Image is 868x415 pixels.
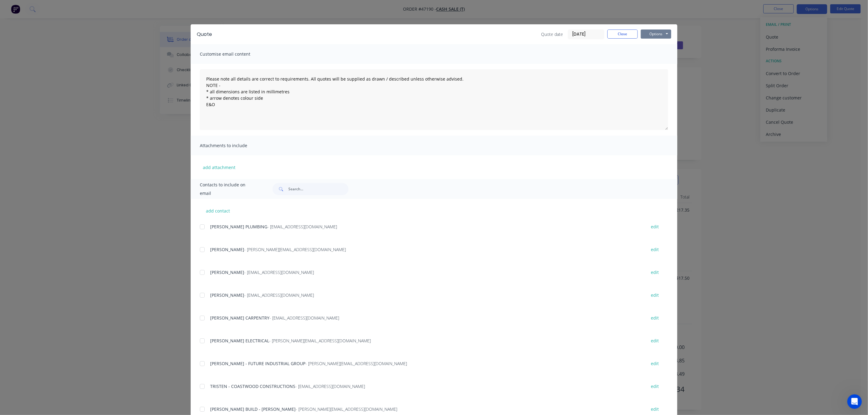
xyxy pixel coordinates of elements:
[647,245,662,254] button: edit
[296,406,397,412] span: - [PERSON_NAME][EMAIL_ADDRESS][DOMAIN_NAME]
[269,338,371,344] span: - [PERSON_NAME][EMAIL_ADDRESS][DOMAIN_NAME]
[200,69,668,130] textarea: Please note all details are correct to requirements. All quotes will be supplied as drawn / descr...
[200,181,257,198] span: Contacts to include on email
[210,315,269,321] span: [PERSON_NAME] CARPENTRY
[295,383,365,389] span: - [EMAIL_ADDRESS][DOMAIN_NAME]
[210,247,244,252] span: [PERSON_NAME]
[647,337,662,345] button: edit
[647,359,662,368] button: edit
[200,163,238,172] button: add attachment
[647,291,662,299] button: edit
[647,268,662,276] button: edit
[607,29,638,39] button: Close
[210,361,305,366] span: [PERSON_NAME] - FUTURE INDUSTRIAL GROUP
[210,224,267,230] span: [PERSON_NAME] PLUMBING
[647,314,662,322] button: edit
[305,361,407,366] span: - [PERSON_NAME][EMAIL_ADDRESS][DOMAIN_NAME]
[200,206,236,215] button: add contact
[210,269,244,275] span: [PERSON_NAME]
[210,292,244,298] span: [PERSON_NAME]
[647,223,662,231] button: edit
[288,183,349,195] input: Search...
[210,383,295,389] span: TRISTEN - COASTWOOD CONSTRUCTIONS
[647,382,662,390] button: edit
[269,315,339,321] span: - [EMAIL_ADDRESS][DOMAIN_NAME]
[847,394,862,409] iframe: Intercom live chat
[200,50,267,58] span: Customise email content
[244,269,314,275] span: - [EMAIL_ADDRESS][DOMAIN_NAME]
[647,405,662,413] button: edit
[244,292,314,298] span: - [EMAIL_ADDRESS][DOMAIN_NAME]
[210,406,296,412] span: [PERSON_NAME] BUILD - [PERSON_NAME]
[641,29,671,39] button: Options
[200,141,267,150] span: Attachments to include
[267,224,337,230] span: - [EMAIL_ADDRESS][DOMAIN_NAME]
[541,31,563,37] span: Quote date
[210,338,269,344] span: [PERSON_NAME] ELECTRICAL
[244,247,346,252] span: - [PERSON_NAME][EMAIL_ADDRESS][DOMAIN_NAME]
[197,31,212,38] div: Quote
